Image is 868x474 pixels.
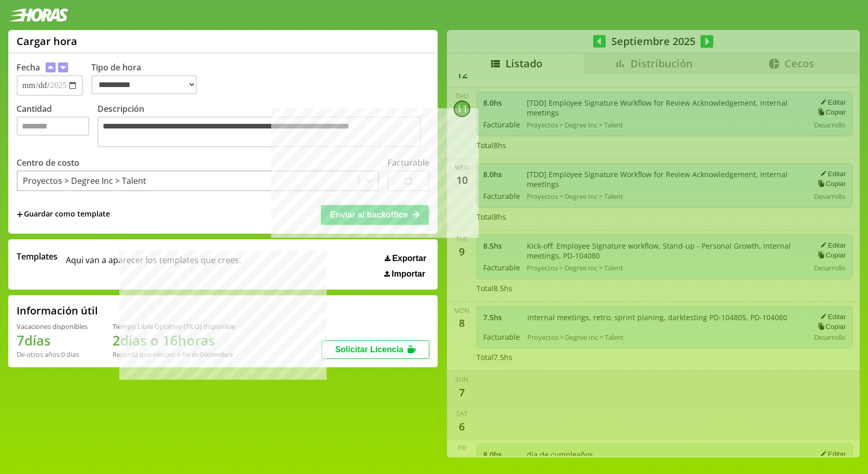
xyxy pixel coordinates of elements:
div: Tiempo Libre Optativo (TiLO) disponible [113,322,235,331]
img: logotipo [8,8,68,22]
label: Descripción [97,103,429,150]
select: Tipo de hora [91,75,197,94]
span: Templates [17,251,58,262]
div: Recordá que vencen a fin de [113,350,235,359]
span: Aqui van a aparecer los templates que crees. [66,251,241,279]
textarea: Descripción [97,117,421,147]
span: Exportar [392,254,426,263]
label: Fecha [17,62,40,73]
label: Tipo de hora [91,62,205,96]
h1: 2 días o 16 horas [113,331,235,350]
button: Enviar al backoffice [321,205,429,225]
h1: Cargar hora [17,34,77,48]
label: Cantidad [17,103,97,150]
button: Solicitar Licencia [321,340,429,359]
input: Cantidad [17,117,89,136]
label: Centro de costo [17,157,79,168]
h2: Información útil [17,304,98,318]
span: Enviar al backoffice [330,210,408,219]
button: Exportar [382,253,429,264]
div: De otros años: 0 días [17,350,88,359]
span: Importar [391,269,425,279]
span: + [17,209,23,220]
label: Facturable [387,157,429,168]
div: Proyectos > Degree Inc > Talent [23,175,146,186]
h1: 7 días [17,331,88,350]
div: Vacaciones disponibles [17,322,88,331]
span: Solicitar Licencia [335,345,403,354]
span: +Guardar como template [17,209,110,220]
b: Diciembre [200,350,233,359]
